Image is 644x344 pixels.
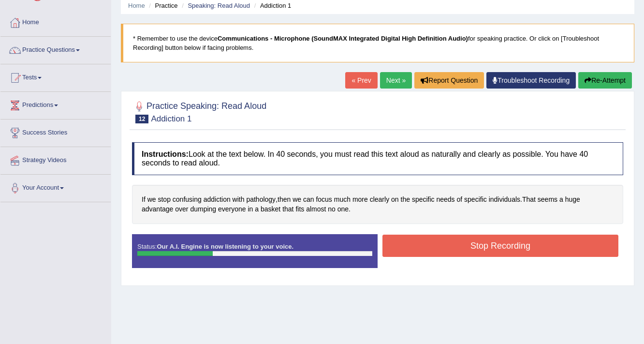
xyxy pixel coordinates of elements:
[0,147,111,171] a: Strategy Videos
[370,194,389,205] span: Click to see word definition
[0,120,111,144] a: Success Stories
[522,194,536,205] span: Click to see word definition
[306,204,326,214] span: Click to see word definition
[278,194,291,205] span: Click to see word definition
[121,24,634,62] blockquote: * Remember to use the device for speaking practice. Or click on [Troubleshoot Recording] button b...
[382,235,618,257] button: Stop Recording
[175,204,188,214] span: Click to see word definition
[252,1,292,10] li: Addiction 1
[328,204,336,214] span: Click to see word definition
[565,194,580,205] span: Click to see word definition
[293,194,301,205] span: Click to see word definition
[578,72,632,89] button: Re-Attempt
[190,204,216,214] span: Click to see word definition
[391,194,399,205] span: Click to see word definition
[142,204,173,214] span: Click to see word definition
[132,185,623,224] div: , . .
[334,194,351,205] span: Click to see word definition
[436,194,454,205] span: Click to see word definition
[146,1,177,10] li: Practice
[151,114,191,123] small: Addiction 1
[282,204,293,214] span: Click to see word definition
[132,234,378,268] div: Status:
[218,35,468,42] b: Communications - Microphone (SoundMAX Integrated Digital High Definition Audio)
[414,72,484,89] button: Report Question
[261,204,280,214] span: Click to see word definition
[218,204,246,214] span: Click to see word definition
[0,64,111,89] a: Tests
[0,9,111,33] a: Home
[380,72,412,89] a: Next »
[412,194,435,205] span: Click to see word definition
[142,194,146,205] span: Click to see word definition
[255,204,259,214] span: Click to see word definition
[158,194,170,205] span: Click to see word definition
[486,72,576,89] a: Troubleshoot Recording
[246,194,276,205] span: Click to see word definition
[303,194,314,205] span: Click to see word definition
[316,194,332,205] span: Click to see word definition
[233,194,245,205] span: Click to see word definition
[135,115,148,123] span: 12
[157,243,293,250] strong: Our A.I. Engine is now listening to your voice.
[147,194,156,205] span: Click to see word definition
[173,194,202,205] span: Click to see word definition
[457,194,463,205] span: Click to see word definition
[352,194,368,205] span: Click to see word definition
[132,99,266,123] h2: Practice Speaking: Read Aloud
[489,194,520,205] span: Click to see word definition
[559,194,563,205] span: Click to see word definition
[295,204,304,214] span: Click to see word definition
[538,194,557,205] span: Click to see word definition
[0,92,111,116] a: Predictions
[345,72,377,89] a: « Prev
[0,37,111,61] a: Practice Questions
[188,2,250,9] a: Speaking: Read Aloud
[132,142,623,175] h4: Look at the text below. In 40 seconds, you must read this text aloud as naturally and clearly as ...
[0,175,111,199] a: Your Account
[204,194,231,205] span: Click to see word definition
[401,194,410,205] span: Click to see word definition
[464,194,487,205] span: Click to see word definition
[142,150,189,158] b: Instructions:
[337,204,349,214] span: Click to see word definition
[248,204,253,214] span: Click to see word definition
[128,2,145,9] a: Home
